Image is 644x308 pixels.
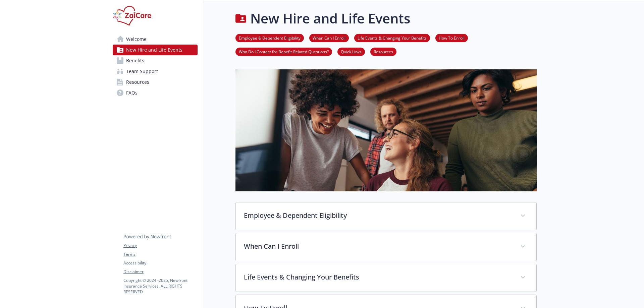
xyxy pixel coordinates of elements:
[123,269,197,275] a: Disclaimer
[337,48,365,55] a: Quick Links
[309,35,349,41] a: When Can I Enroll
[123,251,197,257] a: Terms
[113,87,198,98] a: FAQs
[244,210,512,221] p: Employee & Dependent Eligibility
[250,8,410,28] h1: New Hire and Life Events
[236,233,536,261] div: When Can I Enroll
[123,278,197,295] p: Copyright © 2024 - 2025 , Newfront Insurance Services, ALL RIGHTS RESERVED
[113,55,198,66] a: Benefits
[126,66,158,77] span: Team Support
[236,202,536,230] div: Employee & Dependent Eligibility
[354,35,430,41] a: Life Events & Changing Your Benefits
[235,48,332,55] a: Who Do I Contact for Benefit-Related Questions?
[235,35,304,41] a: Employee & Dependent Eligibility
[126,55,144,66] span: Benefits
[123,260,197,266] a: Accessibility
[113,66,198,77] a: Team Support
[236,264,536,292] div: Life Events & Changing Your Benefits
[113,34,198,45] a: Welcome
[126,77,149,87] span: Resources
[113,45,198,55] a: New Hire and Life Events
[244,272,512,282] p: Life Events & Changing Your Benefits
[123,243,197,249] a: Privacy
[244,241,512,251] p: When Can I Enroll
[126,87,138,98] span: FAQs
[370,48,396,55] a: Resources
[435,35,468,41] a: How To Enroll
[235,69,537,191] img: new hire page banner
[126,34,147,45] span: Welcome
[126,45,182,55] span: New Hire and Life Events
[113,77,198,87] a: Resources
